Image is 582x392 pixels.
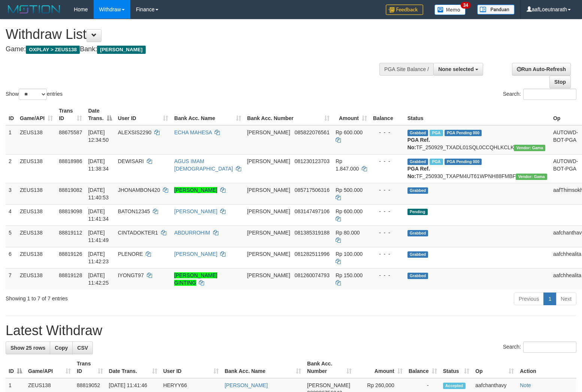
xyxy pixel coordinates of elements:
[404,104,550,125] th: Status
[6,357,25,378] th: ID: activate to sort column descending
[59,187,82,193] span: 88819082
[523,89,576,100] input: Search:
[10,345,45,351] span: Show 25 rows
[247,208,290,214] span: [PERSON_NAME]
[404,125,550,154] td: TF_250929_TXADL01SQL0CCQHLKCLK
[430,159,443,165] span: Marked by aafpengsreynich
[72,342,93,354] a: CSV
[247,187,290,193] span: [PERSON_NAME]
[118,272,144,278] span: IYONGT97
[174,187,217,193] a: [PERSON_NAME]
[88,129,109,143] span: [DATE] 12:34:50
[88,272,109,286] span: [DATE] 11:42:25
[6,4,63,15] img: MOTION_logo.png
[336,272,363,278] span: Rp 150.000
[222,357,304,378] th: Bank Acc. Name: activate to sort column ascending
[373,186,401,194] div: - - -
[59,158,82,164] span: 88818986
[477,4,515,15] img: panduan.png
[25,357,74,378] th: Game/API: activate to sort column ascending
[512,63,571,76] a: Run Auto-Refresh
[225,382,268,388] a: [PERSON_NAME]
[17,104,56,125] th: Game/API: activate to sort column ascending
[407,209,428,215] span: Pending
[6,268,17,290] td: 7
[6,27,381,42] h1: Withdraw List
[174,208,217,214] a: [PERSON_NAME]
[6,226,17,247] td: 5
[370,104,404,125] th: Balance
[115,104,172,125] th: User ID: activate to sort column ascending
[503,342,576,353] label: Search:
[88,230,109,243] span: [DATE] 11:41:49
[59,208,82,214] span: 88819098
[106,357,160,378] th: Date Trans.: activate to sort column ascending
[19,89,47,100] select: Showentries
[6,323,576,338] h1: Latest Withdraw
[118,187,160,193] span: JHONAMBON420
[171,104,244,125] th: Bank Acc. Name: activate to sort column ascending
[59,272,82,278] span: 88819128
[407,130,428,136] span: Grabbed
[6,342,50,354] a: Show 25 rows
[373,250,401,258] div: - - -
[294,251,329,257] span: Copy 081282511996 to clipboard
[434,4,466,15] img: Button%20Memo.svg
[88,251,109,264] span: [DATE] 11:42:23
[118,158,144,164] span: DEWISARI
[443,383,466,389] span: Accepted
[174,272,217,286] a: [PERSON_NAME] GINTING
[404,154,550,183] td: TF_250930_TXAPM4UT61WPNH88FMBF
[247,158,290,164] span: [PERSON_NAME]
[6,125,17,154] td: 1
[85,104,115,125] th: Date Trans.: activate to sort column descending
[17,204,56,226] td: ZEUS138
[516,174,547,180] span: Vendor URL: https://trx31.1velocity.biz
[118,230,158,236] span: CINTADOKTER1
[247,251,290,257] span: [PERSON_NAME]
[247,272,290,278] span: [PERSON_NAME]
[407,187,428,194] span: Grabbed
[17,125,56,154] td: ZEUS138
[55,345,68,351] span: Copy
[174,158,233,172] a: AGUS IMAM [DEMOGRAPHIC_DATA]
[294,129,329,135] span: Copy 085822076561 to clipboard
[440,357,473,378] th: Status: activate to sort column ascending
[333,104,370,125] th: Amount: activate to sort column ascending
[336,129,363,135] span: Rp 600.000
[336,251,363,257] span: Rp 100.000
[88,158,109,172] span: [DATE] 11:38:34
[174,129,212,135] a: ECHA MAHESA
[379,63,433,76] div: PGA Site Balance /
[88,208,109,222] span: [DATE] 11:41:34
[74,357,106,378] th: Trans ID: activate to sort column ascending
[26,46,80,54] span: OXPLAY > ZEUS138
[336,208,363,214] span: Rp 600.000
[373,272,401,279] div: - - -
[438,66,474,72] span: None selected
[118,129,152,135] span: ALEXSIS2290
[373,229,401,236] div: - - -
[6,247,17,268] td: 6
[294,208,329,214] span: Copy 083147497106 to clipboard
[386,4,423,15] img: Feedback.jpg
[59,251,82,257] span: 88819126
[304,357,355,378] th: Bank Acc. Number: activate to sort column ascending
[118,251,143,257] span: PLENORE
[17,247,56,268] td: ZEUS138
[6,89,63,100] label: Show entries
[407,230,428,236] span: Grabbed
[503,89,576,100] label: Search:
[247,129,290,135] span: [PERSON_NAME]
[514,293,544,305] a: Previous
[6,46,381,53] h4: Game: Bank:
[50,342,73,354] a: Copy
[472,357,517,378] th: Op: activate to sort column ascending
[174,251,217,257] a: [PERSON_NAME]
[77,345,88,351] span: CSV
[247,230,290,236] span: [PERSON_NAME]
[59,230,82,236] span: 88819112
[373,129,401,136] div: - - -
[294,187,329,193] span: Copy 085717506316 to clipboard
[355,357,406,378] th: Amount: activate to sort column ascending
